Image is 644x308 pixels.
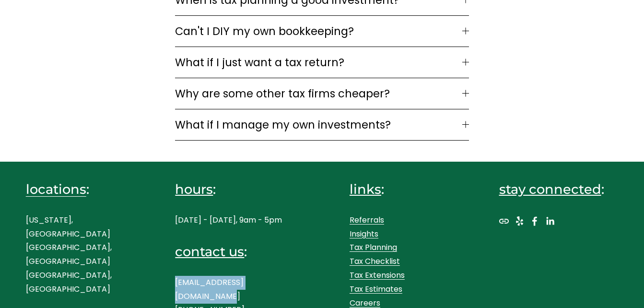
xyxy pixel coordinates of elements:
[350,283,402,296] a: Tax Estimates
[175,16,468,47] button: Can't I DIY my own bookkeeping?
[175,180,294,198] h4: :
[499,216,509,226] a: URL
[499,180,619,198] h4: :
[175,78,468,109] button: Why are some other tax firms cheaper?
[350,213,384,227] a: Referrals
[530,216,539,226] a: Facebook
[175,85,462,102] span: Why are some other tax firms cheaper?
[350,181,381,197] span: links
[515,216,524,226] a: Yelp
[350,255,400,269] a: Tax Checklist
[350,241,397,255] a: Tax Planning
[175,54,462,71] span: What if I just want a tax return?
[350,227,378,241] a: Insights
[175,109,468,140] button: What if I manage my own investments?
[499,181,601,197] span: stay connected
[175,181,213,197] span: hours
[545,216,555,226] a: LinkedIn
[175,47,468,78] button: What if I just want a tax return?
[175,244,244,260] span: contact us
[175,117,462,133] span: What if I manage my own investments?
[175,243,294,261] h4: :
[26,180,145,198] h4: :
[175,213,294,227] p: [DATE] - [DATE], 9am - 5pm
[350,180,469,198] h4: :
[175,23,462,39] span: Can't I DIY my own bookkeeping?
[26,180,86,198] a: locations
[26,213,145,296] p: [US_STATE], [GEOGRAPHIC_DATA] [GEOGRAPHIC_DATA], [GEOGRAPHIC_DATA] [GEOGRAPHIC_DATA], [GEOGRAPHIC...
[350,269,405,283] a: Tax Extensions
